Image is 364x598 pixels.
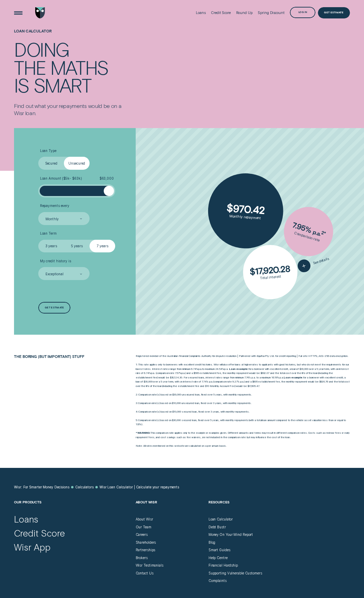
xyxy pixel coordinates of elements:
span: ( [248,419,250,422]
a: Calculators [75,485,94,489]
a: Money On Your Mind Report [208,532,253,537]
span: Per Annum [151,372,155,375]
a: Wisr App [14,542,51,553]
span: ) [235,385,236,388]
a: Get Estimate [318,7,350,19]
a: Contact Us [136,571,153,575]
span: See details [312,256,329,265]
span: ( [157,410,158,413]
div: Doing [14,40,69,58]
span: Repayments every [40,204,69,208]
span: ( [162,385,163,388]
span: Pty [265,354,269,358]
span: Per Annum [181,372,186,375]
a: Get estimate [38,302,70,314]
span: L T D [270,354,274,358]
a: Debt Bustr [208,525,226,529]
p: 3: Comparison rate s based on $10,000 unsecured loan, fixed over 3 years, with monthly repayments. [136,401,350,406]
strong: Loan example: [284,376,303,379]
span: Per Annum [224,367,228,371]
span: ( [156,419,157,422]
a: Blog [208,540,216,545]
div: maths [50,58,108,76]
span: ) [159,410,160,413]
div: Loans [196,11,205,15]
a: Wisr Testimonials [136,563,163,568]
a: Credit Score [14,528,65,539]
a: Wisr Loan Calculator | Calculate your repayments [99,485,179,489]
span: ( [156,402,157,405]
span: $ 63,000 [99,176,114,181]
div: smart [33,76,91,94]
a: Smart Guides [208,548,230,552]
div: Round Up [236,11,253,15]
a: About Wisr [136,517,153,521]
span: Loan Term [40,231,57,236]
h2: About Wisr [136,500,204,517]
h1: Loan Calculator [14,29,125,40]
img: Wisr [35,7,45,19]
div: the [14,58,45,76]
a: Help Centre [208,556,228,560]
div: Monthly [45,217,59,221]
a: Shareholders [136,540,156,545]
div: Loans [14,514,38,525]
p: This comparison rate applies only to the example or examples given. Different amounts and terms m... [136,431,350,440]
span: My credit history is [40,259,71,263]
span: ) [141,423,143,426]
label: 5 years [64,240,90,253]
div: is [14,76,29,94]
p: 4: Comparison rate s based on $10,000 secured loan, fixed over 3 years, with monthly repayments. [136,410,350,414]
span: ) [159,419,160,422]
span: ) [159,393,160,396]
a: Brokers [136,556,148,560]
button: Log in [290,7,315,18]
a: Complaints [208,579,227,583]
span: ) [185,372,186,375]
span: ( [157,393,158,396]
div: Spring Discount [258,11,284,15]
a: Wisr: For Smarter Money Decisions [14,485,69,489]
label: Unsecured [64,157,90,170]
p: 2: Comparison rate s based on $30,000 unsecured loan, fixed over 5 years, with monthly repayments. [136,393,350,397]
span: ) [159,402,160,405]
div: Exceptional [45,272,64,276]
a: Loan Calculator [208,517,233,521]
button: See details [296,252,331,274]
p: Find out what your repayments would be on a Wisr loan. [14,102,125,116]
a: Our Team [136,525,151,529]
h2: Our Products [14,500,131,517]
a: Financial Hardship [208,563,238,568]
a: Supporting Vulnerable Customers [208,571,262,575]
label: 3 years [38,240,64,253]
span: Loan Amount ( $5k - $63k ) [40,176,82,181]
button: Open Menu [13,7,24,19]
p: 1: This rate applies only to borrowers with excellent credit histories. Wisr will also offer loan... [136,363,350,388]
span: p.a. [224,367,228,371]
h2: The boring (but important) stuff [12,354,109,359]
span: Loan Type [40,149,56,153]
span: P T Y [265,354,269,358]
p: Registered member of the Australian Financial Complaints Authority for dispute resolution | Partn... [136,354,350,359]
span: p.a. [198,367,202,371]
span: ) [157,376,158,379]
a: Partnerships [136,548,156,552]
p: Note: All rates mentioned on this website are calculated on a per annum basis. [136,444,350,448]
span: ( [213,380,214,383]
